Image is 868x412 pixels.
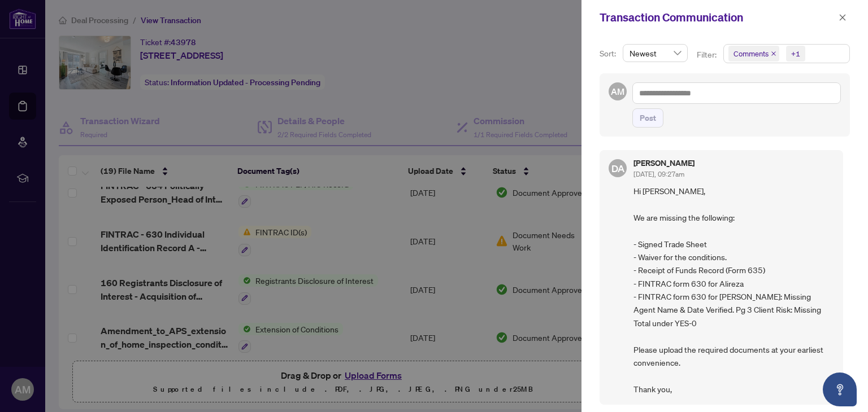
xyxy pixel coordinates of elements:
[632,108,663,128] button: Post
[728,46,779,62] span: Comments
[823,372,857,406] button: Open asap
[633,185,834,396] span: Hi [PERSON_NAME], We are missing the following: - Signed Trade Sheet - Waiver for the conditions....
[839,14,847,21] span: close
[697,49,718,61] p: Filter:
[611,160,624,176] span: DA
[771,51,776,56] span: close
[600,9,835,26] div: Transaction Communication
[630,45,681,62] span: Newest
[611,85,624,98] span: AM
[791,48,800,59] div: +1
[633,170,684,178] span: [DATE], 09:27am
[633,159,695,167] h5: [PERSON_NAME]
[600,47,618,60] p: Sort:
[734,48,769,59] span: Comments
